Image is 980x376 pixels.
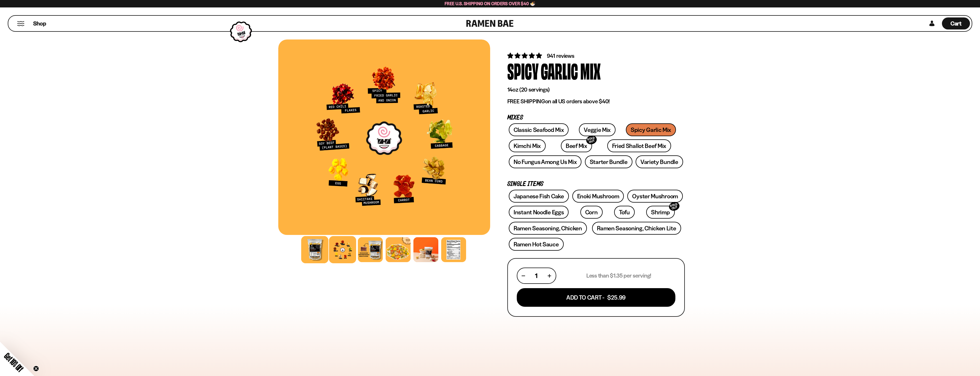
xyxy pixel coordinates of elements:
[509,190,569,203] a: Japanese Fish Cake
[614,206,635,219] a: Tofu
[561,139,592,152] a: Beef MixSOLD OUT
[445,1,535,6] span: Free U.S. Shipping on Orders over $40 🍜
[942,16,970,31] a: Cart
[507,115,685,120] p: Mixes
[607,139,671,152] a: Fried Shallot Beef Mix
[33,20,46,27] span: Shop
[646,206,675,219] a: ShrimpSOLD OUT
[627,190,683,203] a: Oyster Mushroom
[585,155,632,168] a: Starter Bundle
[586,272,651,279] p: Less than $1.35 per serving!
[507,86,685,93] p: 14oz (20 servings)
[507,181,685,187] p: Single Items
[572,190,624,203] a: Enoki Mushroom
[507,52,543,59] span: 4.75 stars
[507,98,685,105] p: on all US orders above $40!
[517,288,675,307] button: Add To Cart - $25.99
[509,206,569,219] a: Instant Noodle Eggs
[579,123,616,136] a: Veggie Mix
[507,60,539,81] div: Spicy
[580,60,601,81] div: Mix
[541,60,578,81] div: Garlic
[17,21,25,26] button: Mobile Menu Trigger
[668,201,681,212] div: SOLD OUT
[509,123,569,136] a: Classic Seafood Mix
[507,98,545,105] strong: FREE SHIPPING
[509,222,587,235] a: Ramen Seasoning, Chicken
[33,366,39,371] button: Close teaser
[580,206,603,219] a: Corn
[592,222,681,235] a: Ramen Seasoning, Chicken Lite
[509,155,581,168] a: No Fungus Among Us Mix
[509,139,546,152] a: Kimchi Mix
[33,17,46,29] a: Shop
[535,272,537,279] span: 1
[636,155,683,168] a: Variety Bundle
[585,134,598,146] div: SOLD OUT
[547,52,574,59] span: 941 reviews
[509,238,564,251] a: Ramen Hot Sauce
[3,351,25,373] span: Get 10% Off
[951,20,962,27] span: Cart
